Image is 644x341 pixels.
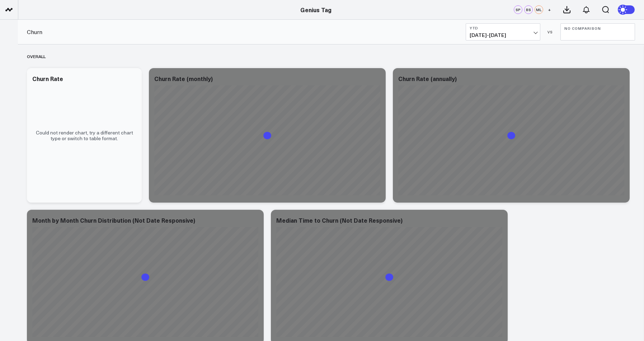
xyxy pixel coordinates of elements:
[398,75,457,82] div: Churn Rate (annually)
[27,48,46,65] div: Overall
[524,5,533,14] div: BS
[32,75,63,82] div: Churn Rate
[27,28,42,36] a: Churn
[466,23,540,41] button: YTD[DATE]-[DATE]
[276,216,403,224] div: Median Time to Churn (Not Date Responsive)
[514,5,522,14] div: SP
[32,216,195,224] div: Month by Month Churn Distribution (Not Date Responsive)
[470,32,536,38] span: [DATE] - [DATE]
[470,26,536,30] b: YTD
[154,75,213,82] div: Churn Rate (monthly)
[34,130,135,141] p: Could not render chart, try a different chart type or switch to table format.
[560,23,635,41] button: No Comparison
[300,6,332,14] a: Genius Tag
[535,5,543,14] div: ML
[564,26,631,30] b: No Comparison
[548,7,551,12] span: +
[544,30,557,34] div: VS
[545,5,554,14] button: +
